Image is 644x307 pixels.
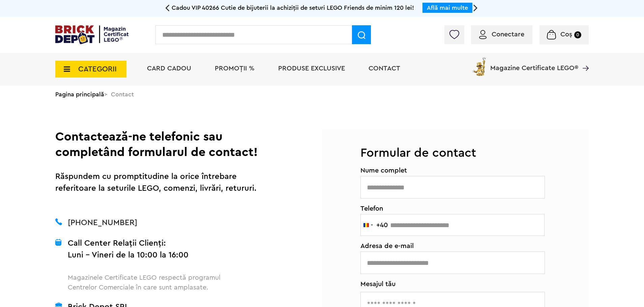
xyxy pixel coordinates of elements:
[360,205,550,212] span: Telefon
[215,65,255,72] a: PROMOȚII %
[369,65,400,72] a: Contact
[360,167,550,174] span: Nume complet
[361,214,388,236] button: Selected country
[55,91,104,97] a: Pagina principală
[147,65,191,72] a: Card Cadou
[574,31,581,38] small: 0
[490,56,578,71] span: Magazine Certificate LEGO®
[492,31,524,38] span: Conectare
[55,171,262,194] p: Răspundem cu promptitudine la orice întrebare referitoare la seturile LEGO, comenzi, livrări, ret...
[427,5,468,11] a: Află mai multe
[560,31,572,38] span: Coș
[376,222,388,228] div: +40
[322,129,589,158] h3: Formular de contact
[68,238,226,273] h1: Call Center Relații Clienți: Luni – Vineri de la 10:00 la 16:00
[360,243,550,249] span: Adresa de e-mail
[479,31,524,38] a: Conectare
[68,219,137,227] a: [PHONE_NUMBER]
[278,65,345,72] a: Produse exclusive
[172,5,414,11] span: Cadou VIP 40266 Cutie de bijuterii la achiziții de seturi LEGO Friends de minim 120 lei!
[55,86,589,103] div: > Contact
[78,65,117,73] span: CATEGORII
[68,274,221,291] span: Magazinele Certificate LEGO respectă programul Centrelor Comerciale în care sunt amplasate.
[578,56,589,63] a: Magazine Certificate LEGO®
[55,129,262,160] h2: Contactează-ne telefonic sau completând formularul de contact!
